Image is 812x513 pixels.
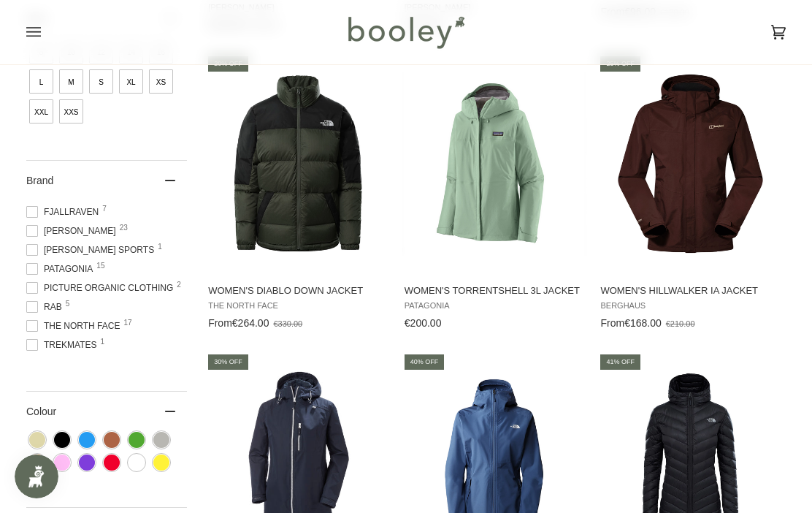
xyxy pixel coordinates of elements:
[119,69,143,94] span: Size: XL
[129,432,145,448] span: Colour: Green
[149,69,173,94] span: Size: XS
[208,317,232,329] span: From
[206,54,391,335] a: Women's Diablo Down Jacket
[29,69,53,94] span: Size: L
[79,432,95,448] span: Colour: Blue
[405,301,585,311] span: Patagonia
[59,99,83,123] span: Size: XXS
[79,455,95,471] span: Colour: Purple
[29,432,45,448] span: Colour: Beige
[208,284,388,297] span: Women's Diablo Down Jacket
[598,72,783,256] img: Berghaus Women's Hillwalker IA Shell Jacket Cedar Brown - Booley Galway
[208,301,388,311] span: The North Face
[54,455,70,471] span: Colour: Pink
[273,319,302,328] span: €330.00
[26,319,124,332] span: The North Face
[232,317,269,329] span: €264.00
[206,72,391,256] img: The North Face Women's Diablo Down Jacket Thyme / TNF Black - Booley Galway
[666,319,695,328] span: €210.00
[405,354,445,370] div: 40% off
[208,354,248,370] div: 30% off
[104,455,120,471] span: Colour: Red
[598,54,783,335] a: Women's Hillwalker IA Jacket
[129,455,145,471] span: Colour: White
[26,338,101,351] span: Trekmates
[177,281,181,289] span: 2
[29,99,53,123] span: Size: XXL
[26,281,177,294] span: Picture Organic Clothing
[66,300,70,308] span: 5
[123,319,131,327] span: 17
[89,69,113,94] span: Size: S
[26,175,53,186] span: Brand
[153,455,169,471] span: Colour: Yellow
[120,224,128,232] span: 23
[96,262,104,270] span: 15
[158,243,162,251] span: 1
[102,205,107,213] span: 7
[402,72,587,256] img: Patagonia Women's Torrentshell 3L Jacket Ellwood Green - Booley Galway
[153,432,169,448] span: Colour: Grey
[624,317,662,329] span: €168.00
[405,284,585,297] span: Women's Torrentshell 3L Jacket
[104,432,120,448] span: Colour: Brown
[26,243,158,256] span: [PERSON_NAME] Sports
[402,54,587,335] a: Women's Torrentshell 3L Jacket
[600,301,781,311] span: Berghaus
[600,317,624,329] span: From
[59,69,83,94] span: Size: M
[26,224,120,237] span: [PERSON_NAME]
[26,406,67,417] span: Colour
[405,317,442,329] span: €200.00
[15,455,58,498] iframe: Button to open loyalty program pop-up
[26,262,97,275] span: Patagonia
[54,432,70,448] span: Colour: Black
[600,354,640,370] div: 41% off
[26,205,103,218] span: Fjallraven
[600,284,781,297] span: Women's Hillwalker IA Jacket
[100,338,104,346] span: 1
[342,11,470,53] img: Booley
[26,300,66,313] span: Rab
